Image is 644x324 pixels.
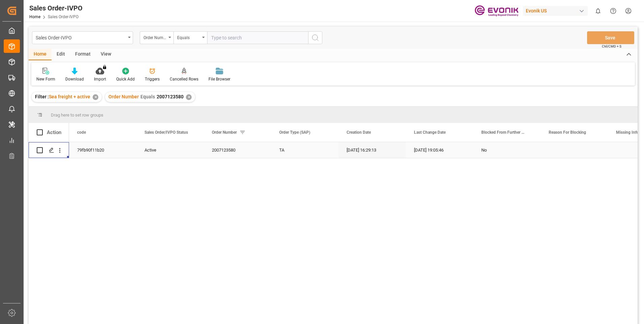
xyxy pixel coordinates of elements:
div: Active [144,142,196,158]
button: search button [308,31,322,44]
span: code [77,130,86,135]
button: Help Center [606,3,621,19]
span: Equals [140,94,155,99]
div: Triggers [145,76,160,82]
span: Order Number [108,94,139,99]
div: [DATE] 19:05:46 [406,142,473,158]
div: ✕ [186,94,192,100]
div: Home [29,49,52,60]
span: Sea freight + active [49,94,90,99]
div: Edit [52,49,70,60]
span: Filter : [35,94,49,99]
div: Format [70,49,96,60]
img: Evonik-brand-mark-Deep-Purple-RGB.jpeg_1700498283.jpeg [475,5,518,17]
button: Evonik US [523,4,590,17]
div: Quick Add [116,76,135,82]
span: Order Type (SAP) [279,130,310,135]
span: Order Number [212,130,237,135]
div: Press SPACE to select this row. [29,142,69,158]
button: open menu [32,31,133,44]
a: Home [29,14,40,19]
div: Sales Order-IVPO [36,33,126,41]
div: View [96,49,116,60]
div: Cancelled Rows [170,76,198,82]
button: Save [587,31,634,44]
div: 79fb90f11b20 [69,142,136,158]
input: Type to search [207,31,308,44]
div: Sales Order-IVPO [29,3,83,13]
button: open menu [140,31,173,44]
div: No [481,142,533,158]
div: Action [47,129,61,135]
div: Equals [177,33,200,41]
div: File Browser [208,76,230,82]
span: Blocked From Further Processing [481,130,526,135]
span: 2007123580 [157,94,184,99]
span: Drag here to set row groups [51,112,103,118]
div: Evonik US [523,6,588,16]
button: show 0 new notifications [590,3,606,19]
div: 2007123580 [204,142,271,158]
div: ✕ [93,94,98,100]
div: Download [65,76,84,82]
div: Order Number [143,33,166,41]
div: TA [271,142,339,158]
span: Last Change Date [414,130,446,135]
button: open menu [173,31,207,44]
span: Sales Order/IVPO Status [144,130,188,135]
div: New Form [36,76,55,82]
span: Ctrl/CMD + S [602,44,621,49]
span: Reason For Blocking [549,130,586,135]
span: Creation Date [347,130,371,135]
div: [DATE] 16:29:13 [339,142,406,158]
